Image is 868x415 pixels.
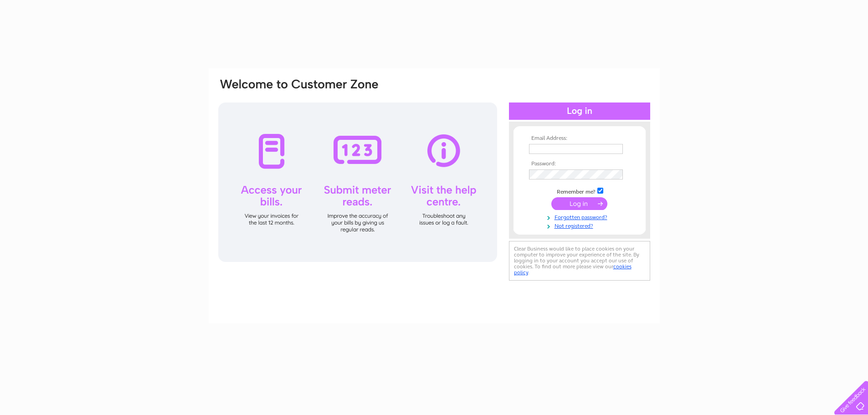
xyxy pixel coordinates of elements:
th: Password: [527,161,632,167]
input: Submit [551,197,607,210]
div: Clear Business would like to place cookies on your computer to improve your experience of the sit... [509,241,650,281]
th: Email Address: [527,135,632,142]
a: cookies policy [514,263,632,276]
a: Not registered? [529,221,632,230]
a: Forgotten password? [529,212,632,221]
td: Remember me? [527,186,632,195]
